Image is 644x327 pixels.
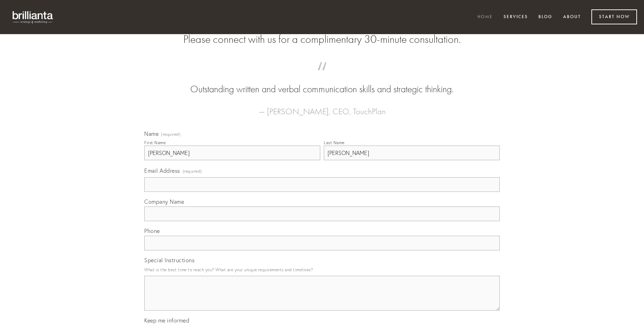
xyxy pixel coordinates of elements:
[144,198,184,205] span: Company Name
[144,317,189,324] span: Keep me informed
[144,130,159,137] span: Name
[155,69,489,96] blockquote: Outstanding written and verbal communication skills and strategic thinking.
[7,7,59,27] img: brillianta - research, strategy, marketing
[155,96,489,118] figcaption: — [PERSON_NAME], CEO, TouchPlan
[155,69,489,83] span: “
[144,167,180,174] span: Email Address
[144,140,166,145] div: First Name
[591,9,637,24] a: Start Now
[534,11,557,23] a: Blog
[161,132,181,137] span: (required)
[144,227,160,234] span: Phone
[144,265,500,274] p: What is the best time to reach you? What are your unique requirements and timelines?
[559,11,585,23] a: About
[499,11,532,23] a: Services
[473,11,497,23] a: Home
[183,166,202,176] span: (required)
[144,257,194,264] span: Special Instructions
[144,33,500,46] h2: Please connect with us for a complimentary 30-minute consultation.
[324,140,345,145] div: Last Name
